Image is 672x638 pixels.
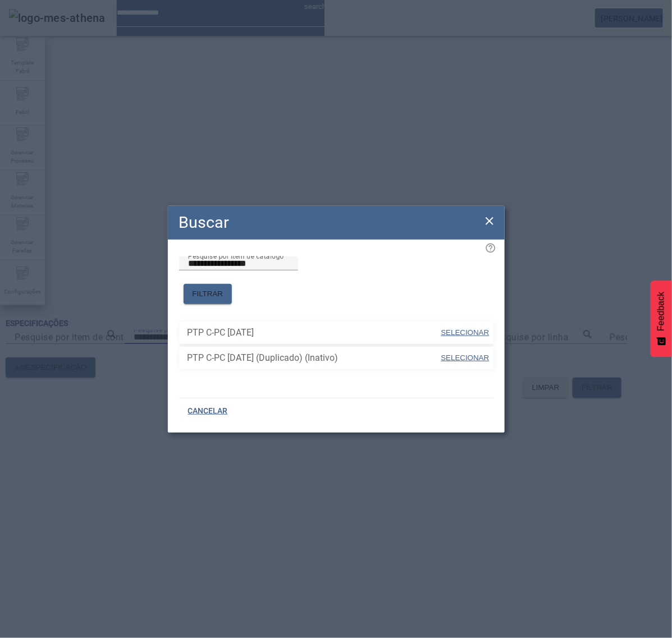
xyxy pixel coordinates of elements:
button: SELECIONAR [440,323,490,343]
span: SELECIONAR [441,354,490,362]
button: SELECIONAR [440,348,490,368]
button: FILTRAR [184,284,232,304]
span: FILTRAR [193,288,223,300]
span: PTP C-PC [DATE] [188,326,440,339]
button: CANCELAR [179,401,237,421]
mat-label: Pesquise por item de catálogo [188,252,284,260]
button: Feedback - Mostrar pesquisa [651,281,672,357]
span: SELECIONAR [441,328,490,337]
span: Feedback [656,292,666,331]
h2: Buscar [179,210,230,235]
span: PTP C-PC [DATE] (Duplicado) (Inativo) [188,351,440,365]
span: CANCELAR [188,406,228,417]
